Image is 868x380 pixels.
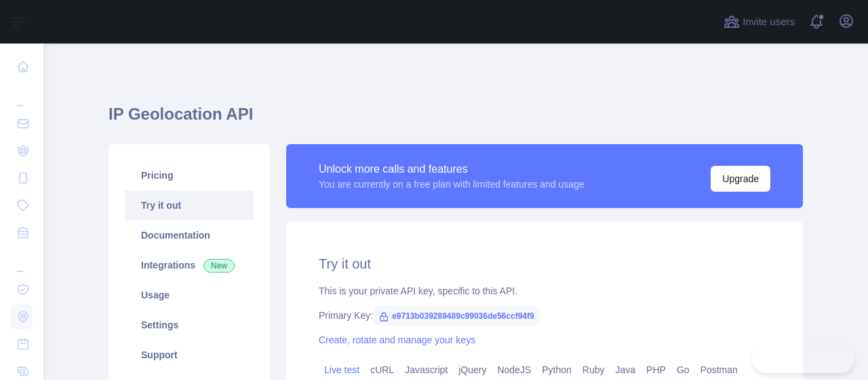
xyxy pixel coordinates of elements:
div: Primary Key: [319,309,770,322]
a: Create, rotate and manage your keys [319,334,475,345]
a: Settings [125,310,254,340]
span: e9713b039289489c99036de56ccf94f9 [373,306,540,326]
span: New [203,259,235,273]
div: You are currently on a free plan with limited features and usage [319,177,585,191]
a: Usage [125,280,254,310]
h2: Try it out [319,254,770,273]
a: Try it out [125,190,254,220]
a: Documentation [125,220,254,250]
div: This is your private API key, specific to this API. [319,284,770,298]
div: ... [11,82,33,109]
iframe: Toggle Customer Support [752,345,854,373]
button: Upgrade [711,166,770,192]
div: ... [11,247,33,275]
button: Invite users [721,11,797,33]
a: Support [125,340,254,370]
h1: IP Geolocation API [108,103,803,136]
div: Unlock more calls and features [319,161,585,177]
a: Integrations New [125,250,254,280]
span: Invite users [743,14,795,30]
a: Pricing [125,160,254,190]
